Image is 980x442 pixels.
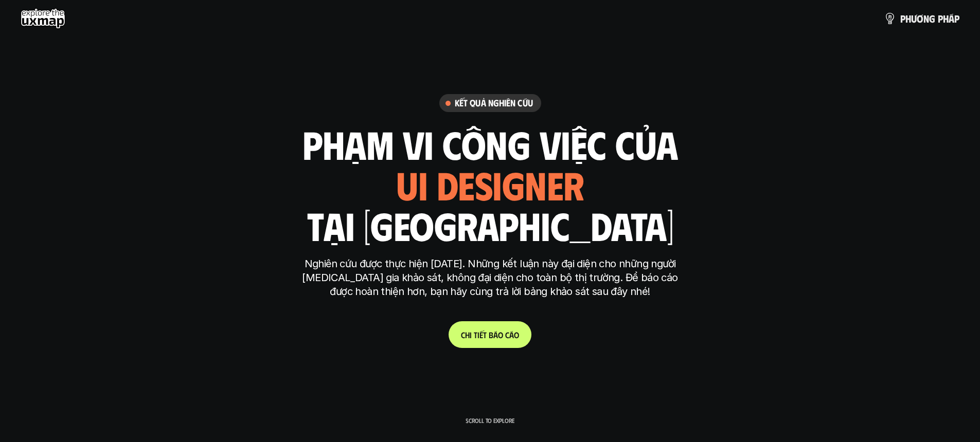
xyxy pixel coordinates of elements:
[949,13,954,24] span: á
[954,13,959,24] span: p
[505,330,509,340] span: c
[461,329,465,339] span: C
[938,13,943,24] span: p
[307,204,673,247] h1: tại [GEOGRAPHIC_DATA]
[493,330,498,340] span: á
[905,13,911,24] span: h
[466,417,514,424] p: Scroll to explore
[449,321,531,348] a: Chitiếtbáocáo
[923,13,929,24] span: n
[302,122,678,165] h1: phạm vi công việc của
[479,330,483,340] span: ế
[470,330,472,340] span: i
[514,330,519,340] span: o
[509,330,514,340] span: á
[929,13,935,24] span: g
[483,330,487,340] span: t
[489,330,493,340] span: b
[900,13,905,24] span: p
[943,13,949,24] span: h
[477,330,479,340] span: i
[911,13,917,24] span: ư
[884,8,959,29] a: phươngpháp
[297,257,683,299] p: Nghiên cứu được thực hiện [DATE]. Những kết luận này đại diện cho những người [MEDICAL_DATA] gia ...
[465,330,470,340] span: h
[917,13,923,24] span: ơ
[474,330,477,340] span: t
[498,330,503,340] span: o
[455,97,533,109] h6: Kết quả nghiên cứu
